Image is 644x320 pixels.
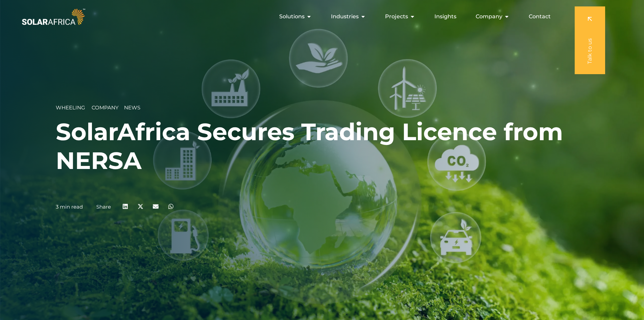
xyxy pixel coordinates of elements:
span: News [124,104,140,111]
h1: SolarAfrica Secures Trading Licence from NERSA [56,118,588,175]
a: Insights [434,13,456,21]
span: Industries [331,13,359,21]
span: Company [476,13,502,21]
div: Menu Toggle [87,10,556,23]
div: Share on linkedin [118,199,133,214]
span: __ [119,104,124,111]
a: Share [96,204,111,210]
span: Company [92,104,119,111]
div: Share on x-twitter [133,199,148,214]
div: Share on whatsapp [163,199,178,214]
nav: Menu [87,10,556,23]
p: 3 min read [56,204,83,210]
a: Contact [529,13,551,21]
span: Solutions [279,13,305,21]
div: Share on email [148,199,163,214]
span: Projects [385,13,408,21]
span: Wheeling [56,104,85,111]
